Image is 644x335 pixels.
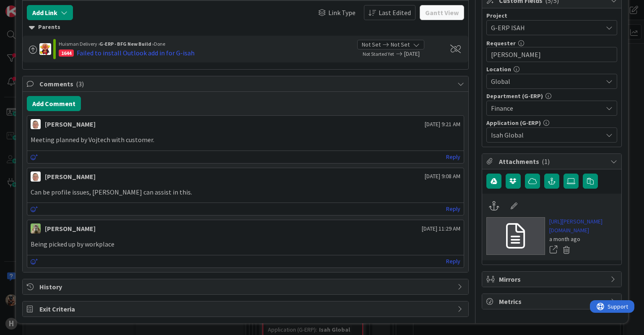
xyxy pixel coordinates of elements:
div: 1644 [59,49,74,57]
div: a month ago [549,235,617,244]
span: Comments [39,79,453,89]
img: LC [39,43,51,55]
a: Reply [446,152,460,162]
span: Metrics [499,296,606,306]
span: ( 1 ) [542,157,550,166]
span: Last Edited [379,8,411,18]
div: Department (G-ERP) [486,93,617,99]
a: [URL][PERSON_NAME][DOMAIN_NAME] [549,217,617,235]
span: Attachments [499,156,606,166]
a: Reply [446,204,460,214]
span: Done [154,41,165,47]
span: Not Set [362,40,381,49]
span: [DATE] 9:21 AM [425,120,460,129]
span: [DATE] [404,49,441,58]
span: ( 3 ) [76,80,84,88]
span: Mirrors [499,274,606,284]
img: lD [31,119,41,129]
a: Open [549,244,558,255]
p: Being picked up by workplace [31,239,460,249]
p: Can be profile issues, [PERSON_NAME] can assist in this. [31,187,460,197]
span: Link Type [328,8,356,18]
div: Project [486,13,617,18]
span: Exit Criteria [39,304,453,314]
span: [DATE] 11:29 AM [422,224,460,233]
span: Finance [491,103,602,113]
span: Not Started Yet [363,51,394,57]
a: Reply [446,256,460,267]
div: [PERSON_NAME] [45,171,96,182]
span: Huisman Delivery › [59,41,99,47]
span: Global [491,76,602,86]
label: Requester [486,39,516,47]
b: G-ERP - BFG New Build › [99,41,154,47]
button: Last Edited [364,5,415,20]
div: Parents [29,23,462,32]
span: G-ERP ISAH [491,22,598,34]
img: lD [31,171,41,182]
span: Not Set [391,40,410,49]
p: Meeting planned by Vojtech with customer. [31,135,460,145]
div: [PERSON_NAME] [45,119,96,129]
button: Add Comment [27,96,81,111]
div: [PERSON_NAME] [45,223,96,234]
span: Isah Global [491,130,602,140]
button: Add Link [27,5,73,20]
span: Support [18,1,38,11]
span: History [39,282,453,292]
img: TT [31,223,41,234]
div: Application (G-ERP) [486,120,617,126]
div: Location [486,66,617,72]
span: [DATE] 9:08 AM [425,172,460,181]
button: Gantt View [420,5,464,20]
div: Failed to install Outlook add in for G-isah [77,48,195,58]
